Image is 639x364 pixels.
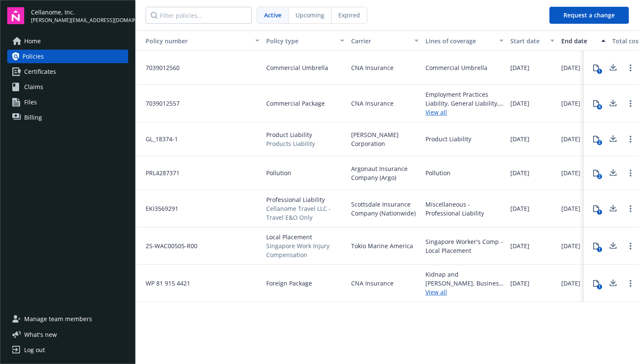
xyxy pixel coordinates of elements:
span: [PERSON_NAME] Corporation [351,130,419,148]
a: Open options [625,134,636,144]
span: Tokio Marine America [351,241,413,250]
div: Kidnap and [PERSON_NAME], Business Travel Accident, Commercial Auto Liability, Employee Benefits ... [425,270,504,288]
span: [DATE] [510,279,529,288]
span: Policies [23,50,44,63]
span: [DATE] [561,204,580,213]
span: 7039012560 [139,63,180,72]
div: 1 [597,284,602,289]
div: Miscellaneous - Professional Liability [425,200,504,218]
span: [DATE] [561,241,580,250]
span: Pollution [266,168,291,177]
button: Cellanome, Inc.[PERSON_NAME][EMAIL_ADDRESS][DOMAIN_NAME] [31,7,128,24]
input: Filter policies... [146,7,252,24]
span: Commercial Umbrella [266,63,328,72]
span: CNA Insurance [351,99,394,108]
div: 2 [597,140,602,145]
div: Policy type [266,36,335,45]
div: 4 [597,104,602,109]
span: 25-WAC00505-R00 [139,241,197,250]
a: Certificates [7,65,128,78]
button: Policy type [263,31,348,51]
span: Expired [338,11,360,20]
button: Lines of coverage [422,31,507,51]
span: Singapore Work Injury Compensation [266,241,344,259]
span: PRL4287371 [139,168,180,177]
span: Argonaut Insurance Company (Argo) [351,164,419,182]
button: Start date [507,31,558,51]
span: Cellanome, Inc. [31,8,128,17]
span: [DATE] [561,99,580,108]
span: Products Liability [266,139,315,148]
div: End date [561,36,596,45]
span: 7039012557 [139,99,180,108]
span: Commercial Package [266,99,325,108]
div: 1 [597,247,602,252]
div: Log out [24,343,45,357]
a: Files [7,95,128,109]
span: What ' s new [24,330,57,339]
span: [PERSON_NAME][EMAIL_ADDRESS][DOMAIN_NAME] [31,17,128,24]
span: Professional Liability [266,195,344,204]
span: Upcoming [296,11,324,20]
span: [DATE] [561,134,580,143]
span: Certificates [24,65,56,78]
span: [DATE] [510,204,529,213]
div: Start date [510,36,545,45]
a: Manage team members [7,312,128,326]
div: Employment Practices Liability, General Liability, Commercial Property, Commercial Auto Liability [425,90,504,108]
span: [DATE] [510,99,529,108]
a: Home [7,34,128,48]
div: Pollution [425,168,450,177]
span: Cellanome Travel LLC - Travel E&O Only [266,204,344,222]
span: WP 81 915 4421 [139,279,190,288]
div: 1 [597,69,602,74]
a: Policies [7,50,128,63]
span: GL_18374-1 [139,134,178,143]
a: Open options [625,98,636,109]
span: Claims [24,80,43,94]
span: EKI3569291 [139,204,178,213]
img: navigator-logo.svg [7,7,24,24]
span: [DATE] [561,279,580,288]
button: 1 [588,238,605,255]
span: [DATE] [510,241,529,250]
a: Open options [625,241,636,251]
span: Foreign Package [266,279,312,288]
span: [DATE] [561,168,580,177]
div: 1 [597,210,602,215]
button: 1 [588,59,605,76]
div: Commercial Umbrella [425,63,487,72]
a: View all [425,288,504,297]
div: Carrier [351,36,409,45]
button: Request a change [549,7,629,24]
div: Singapore Worker's Comp - Local Placement [425,237,504,255]
a: Claims [7,80,128,94]
button: What's new [7,330,70,339]
button: End date [558,31,609,51]
span: Scottsdale Insurance Company (Nationwide) [351,200,419,218]
a: Open options [625,63,636,73]
span: Billing [24,111,42,124]
button: 4 [588,95,605,112]
span: [DATE] [510,134,529,143]
button: 2 [588,131,605,148]
a: View all [425,108,504,117]
button: Carrier [348,31,422,51]
span: Home [24,34,41,48]
a: Billing [7,111,128,124]
div: Policy number [139,36,250,45]
button: 2 [588,165,605,182]
div: Toggle SortBy [139,36,250,45]
a: Open options [625,168,636,178]
button: 1 [588,275,605,292]
span: Active [264,11,281,20]
span: [DATE] [510,63,529,72]
div: Product Liability [425,134,471,143]
span: [DATE] [561,63,580,72]
a: Open options [625,204,636,214]
span: Local Placement [266,232,344,241]
span: Manage team members [24,312,92,326]
div: Lines of coverage [425,36,494,45]
span: CNA Insurance [351,63,394,72]
span: CNA Insurance [351,279,394,288]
